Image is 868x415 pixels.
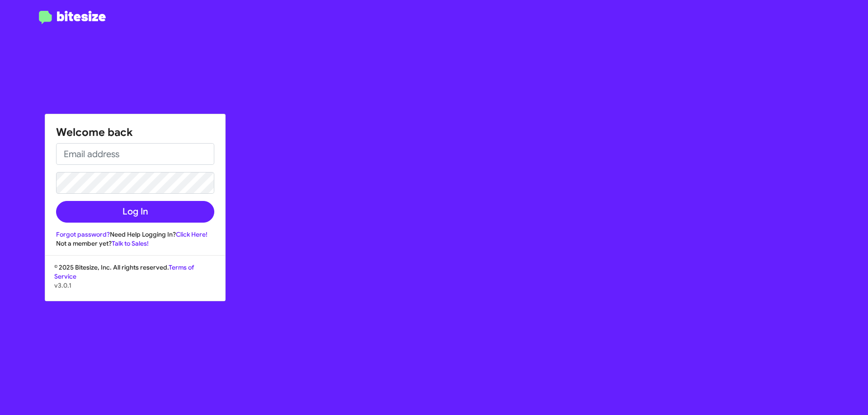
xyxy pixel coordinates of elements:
div: © 2025 Bitesize, Inc. All rights reserved. [45,263,225,301]
p: v3.0.1 [54,281,216,290]
input: Email address [56,143,214,165]
a: Forgot password? [56,230,110,238]
a: Talk to Sales! [112,239,149,247]
a: Click Here! [176,230,208,238]
button: Log In [56,201,214,223]
div: Need Help Logging In? [56,230,214,239]
h1: Welcome back [56,125,214,140]
div: Not a member yet? [56,239,214,248]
